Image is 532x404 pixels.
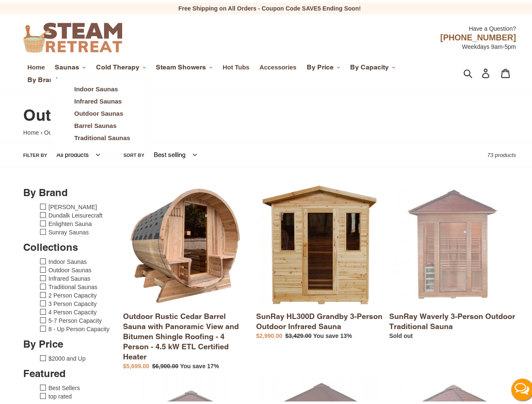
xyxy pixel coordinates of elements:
span: Outdoor Saunas [23,103,147,122]
h3: Featured [23,364,117,377]
a: Indoor Saunas [48,256,87,263]
a: Dundalk Leisurecraft [48,210,102,216]
a: Indoor Saunas [68,81,136,93]
a: 2 Person Capacity [48,290,96,296]
a: Barrel Saunas [68,117,136,130]
span: Outdoor Saunas [44,127,87,133]
a: 4 Person Capacity [48,306,96,313]
button: Cold Therapy [92,58,150,71]
span: [PHONE_NUMBER] [440,30,516,40]
button: By Price [302,58,345,71]
a: [PERSON_NAME] [48,201,97,208]
h3: Collections [23,238,117,251]
span: Steam Showers [156,61,206,69]
a: Outdoor Saunas [48,264,91,271]
span: Cold Therapy [96,61,139,69]
a: Hot Tubs [219,59,254,70]
span: Home [27,61,45,69]
a: top rated [48,391,72,397]
a: Home [23,127,39,133]
button: Steam Showers [152,58,217,71]
span: Traditional Saunas [74,132,130,139]
span: Infrared Saunas [74,95,122,103]
a: 3 Person Capacity [48,298,96,305]
h3: By Price [23,335,117,348]
span: Outdoor Saunas [74,107,123,115]
span: Hot Tubs [223,61,250,69]
a: 8 - Up Person Capacity [48,323,110,330]
a: 5-7 Person Capacity [48,315,102,322]
label: Filter by [23,149,47,157]
button: By Capacity [346,58,400,71]
a: Traditional Saunas [68,130,136,142]
a: Best Sellers [48,382,80,389]
img: Steam Retreat [23,20,122,50]
span: By Price [307,61,334,69]
span: By Capacity [350,61,389,69]
a: Home [23,59,49,70]
a: Sunray Saunas [48,226,89,233]
span: › [40,127,43,133]
span: Weekdays 9am-5pm [462,41,516,48]
span: Saunas [55,61,79,69]
a: Traditional Saunas [48,281,97,288]
span: By Brand [27,73,58,82]
a: Outdoor Saunas [68,105,136,117]
a: Infrared Saunas [68,93,136,105]
button: By Brand [23,71,69,84]
span: Accessories [259,61,297,69]
span: Barrel Saunas [74,120,116,127]
nav: breadcrumbs [23,126,516,134]
button: Saunas [51,58,90,71]
h3: By Brand [23,183,117,196]
a: $2000 and Up [48,353,86,359]
a: Enlighten Sauna [48,218,92,225]
span: 73 products [487,149,516,156]
a: Infrared Saunas [48,273,91,279]
label: Sort by [123,149,144,157]
span: Indoor Saunas [74,83,118,90]
a: Accessories [255,59,301,70]
div: Have a Question? [187,18,516,30]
